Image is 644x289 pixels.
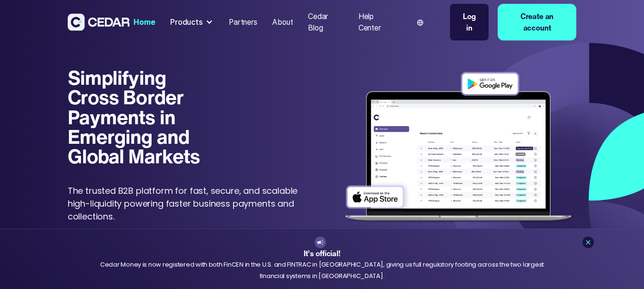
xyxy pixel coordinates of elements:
[170,17,203,28] div: Products
[229,17,257,28] div: Partners
[358,11,397,33] div: Help Center
[308,11,343,33] div: Cedar Blog
[68,68,209,166] h1: Simplifying Cross Border Payments in Emerging and Global Markets
[340,68,576,228] img: Dashboard of transactions
[225,12,261,33] a: Partners
[166,13,217,32] div: Products
[272,17,293,28] div: About
[417,20,423,26] img: world icon
[133,17,155,28] div: Home
[268,12,296,33] a: About
[304,6,347,38] a: Cedar Blog
[130,12,159,33] a: Home
[450,4,489,40] a: Log in
[460,11,479,33] div: Log in
[498,4,577,40] a: Create an account
[68,184,303,223] p: The trusted B2B platform for fast, secure, and scalable high-liquidity powering faster business p...
[355,6,400,38] a: Help Center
